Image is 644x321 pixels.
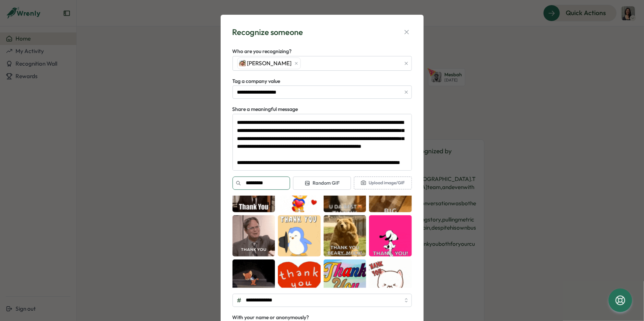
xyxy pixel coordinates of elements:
label: Tag a company value [233,77,280,86]
img: Efren Guzmanmagdaleno [239,60,246,67]
button: Random GIF [293,177,351,190]
div: Recognize someone [233,27,303,38]
label: Share a meaningful message [233,105,298,114]
label: Who are you recognizing? [233,48,292,56]
span: [PERSON_NAME] [247,59,292,67]
span: Random GIF [304,180,340,186]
